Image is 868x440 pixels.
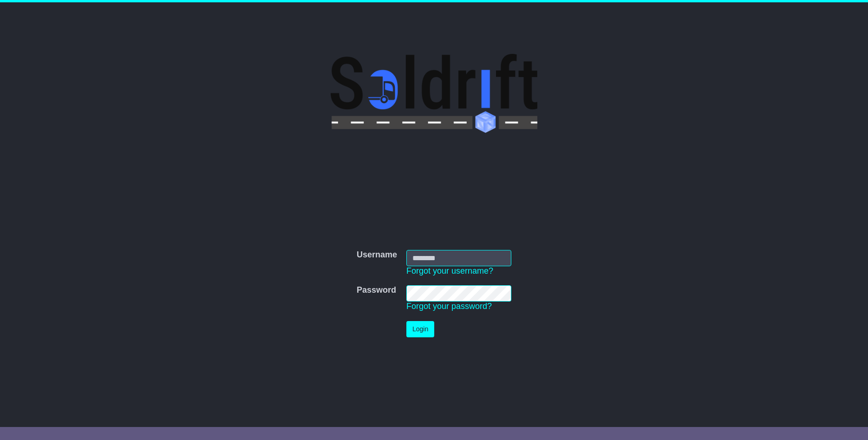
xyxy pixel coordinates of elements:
button: Login [406,321,434,337]
a: Forgot your username? [406,266,493,276]
img: Soldrift Pty Ltd [331,54,537,133]
label: Username [357,250,397,260]
a: Forgot your password? [406,302,492,311]
label: Password [357,285,396,296]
